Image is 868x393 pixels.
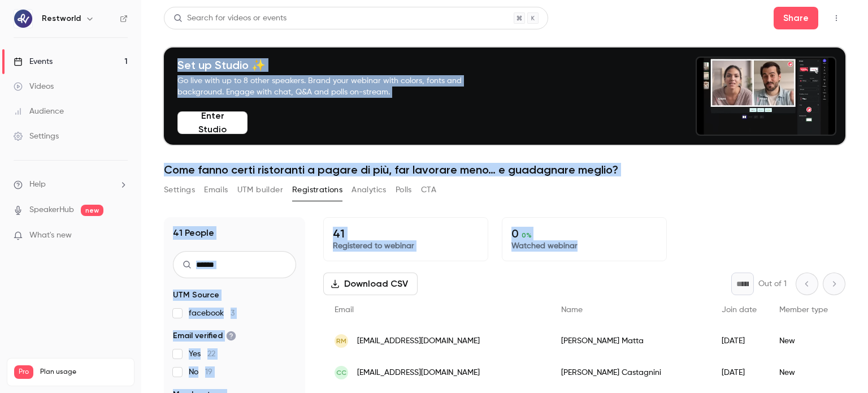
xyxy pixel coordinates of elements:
div: [PERSON_NAME] Matta [550,325,710,357]
h1: Come fanno certi ristoranti a pagare di più, far lavorare meno… e guadagnare meglio? [164,163,845,176]
div: [DATE] [710,325,768,357]
span: facebook [189,308,235,319]
h4: Set up Studio ✨ [177,58,488,72]
p: Registered to webinar [333,240,479,252]
span: What's new [29,230,72,241]
div: Audience [14,106,64,117]
div: New [768,357,839,388]
span: Pro [14,365,33,379]
p: Out of 1 [758,278,787,290]
span: Help [29,179,46,191]
li: help-dropdown-opener [14,179,128,191]
div: Events [14,56,53,67]
div: Search for videos or events [173,12,287,24]
a: SpeakerHub [29,204,74,216]
span: Email [335,306,354,314]
span: UTM Source [173,290,219,301]
p: Go live with up to 8 other speakers. Brand your webinar with colors, fonts and background. Engage... [177,75,488,98]
div: New [768,325,839,357]
button: Share [774,7,818,29]
span: 3 [231,309,235,317]
span: CC [336,368,346,378]
span: 19 [205,368,212,376]
p: Watched webinar [511,240,657,252]
button: UTM builder [237,181,283,199]
span: No [189,366,212,378]
iframe: Noticeable Trigger [114,231,128,241]
button: Polls [396,181,412,199]
span: new [81,205,103,216]
button: CTA [421,181,436,199]
span: Yes [189,348,215,360]
span: Join date [722,306,757,314]
p: 0 [511,227,657,240]
div: [DATE] [710,357,768,388]
button: Settings [164,181,195,199]
button: Analytics [351,181,387,199]
span: [EMAIL_ADDRESS][DOMAIN_NAME] [357,335,480,347]
div: Settings [14,131,59,142]
span: RM [336,336,346,346]
h1: 41 People [173,226,214,240]
span: Name [561,306,583,314]
div: [PERSON_NAME] Castagnini [550,357,710,388]
span: 22 [207,350,215,358]
p: 41 [333,227,479,240]
h6: Restworld [42,13,81,24]
button: Download CSV [323,273,418,295]
span: [EMAIL_ADDRESS][DOMAIN_NAME] [357,367,480,379]
div: Videos [14,81,54,92]
span: 0 % [522,231,532,239]
span: Plan usage [40,368,127,377]
span: Member type [779,306,828,314]
button: Enter Studio [177,111,248,134]
button: Emails [204,181,228,199]
button: Registrations [292,181,342,199]
span: Email verified [173,330,236,342]
img: Restworld [14,10,32,28]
